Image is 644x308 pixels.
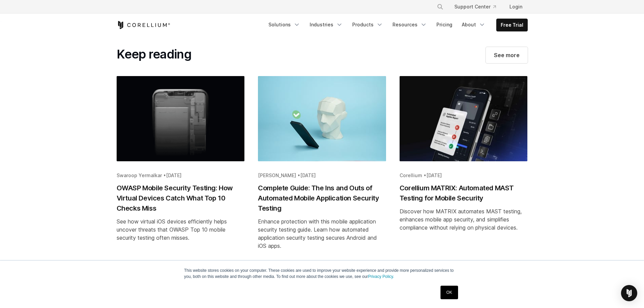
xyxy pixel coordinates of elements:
span: [DATE] [166,172,182,178]
a: Login [504,1,528,13]
div: Enhance protection with this mobile application security testing guide. Learn how automated appli... [258,217,386,250]
a: Blog post summary: Corellium MATRIX: Automated MAST Testing for Mobile Security [393,76,534,258]
span: [DATE] [426,172,442,178]
div: Swaroop Yermalkar • [117,172,245,179]
div: See how virtual iOS devices efficiently helps uncover threats that OWASP Top 10 mobile security t... [117,217,245,242]
img: Complete Guide: The Ins and Outs of Automated Mobile Application Security Testing [258,76,386,161]
a: Products [348,19,387,31]
a: Support Center [449,1,501,13]
div: Discover how MATRIX automates MAST testing, enhances mobile app security, and simplifies complian... [400,207,528,232]
p: This website stores cookies on your computer. These cookies are used to improve your website expe... [184,267,460,280]
a: Resources [388,19,431,31]
a: See more [486,47,528,63]
a: Industries [306,19,347,31]
a: Blog post summary: OWASP Mobile Security Testing: How Virtual Devices Catch What Top 10 Checks Miss [110,76,252,258]
button: Search [434,1,446,13]
a: Blog post summary: Complete Guide: The Ins and Outs of Automated Mobile Application Security Testing [251,76,393,258]
a: About [458,19,490,31]
a: Privacy Policy. [368,274,394,279]
div: Corellium • [400,172,528,179]
h2: Complete Guide: The Ins and Outs of Automated Mobile Application Security Testing [258,183,386,213]
a: Pricing [432,19,456,31]
span: [DATE] [300,172,316,178]
h2: Keep reading [117,47,191,62]
span: See more [494,51,520,59]
div: Navigation Menu [429,1,528,13]
a: OK [440,286,458,299]
a: Solutions [264,19,304,31]
a: Free Trial [497,19,527,31]
h2: OWASP Mobile Security Testing: How Virtual Devices Catch What Top 10 Checks Miss [117,183,245,213]
h2: Corellium MATRIX: Automated MAST Testing for Mobile Security [400,183,528,203]
div: Open Intercom Messenger [621,285,637,301]
img: Corellium MATRIX: Automated MAST Testing for Mobile Security [400,76,528,161]
a: Corellium Home [117,21,170,29]
div: Navigation Menu [264,19,528,31]
img: OWASP Mobile Security Testing: How Virtual Devices Catch What Top 10 Checks Miss [117,76,245,161]
div: [PERSON_NAME] • [258,172,386,179]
